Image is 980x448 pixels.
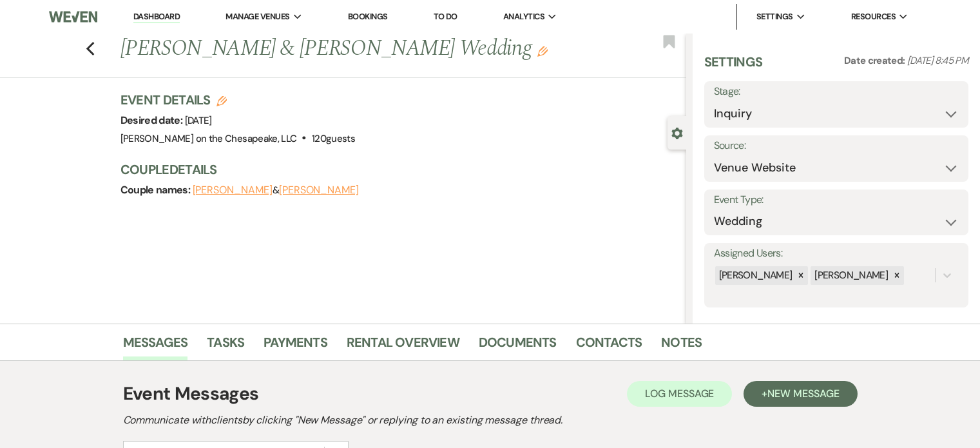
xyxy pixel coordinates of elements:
[671,126,683,139] button: Close lead details
[123,380,259,407] h1: Event Messages
[714,137,959,155] label: Source:
[704,53,763,81] h3: Settings
[811,266,890,285] div: [PERSON_NAME]
[767,387,839,400] span: New Message
[120,132,297,145] span: [PERSON_NAME] on the Chesapeake, LLC
[645,387,714,400] span: Log Message
[312,132,355,145] span: 120 guests
[503,10,544,23] span: Analytics
[185,114,212,127] span: [DATE]
[661,332,702,360] a: Notes
[756,10,793,23] span: Settings
[133,11,180,23] a: Dashboard
[120,183,193,197] span: Couple names:
[907,54,968,67] span: [DATE] 8:45 PM
[348,11,388,22] a: Bookings
[120,91,356,109] h3: Event Details
[537,45,548,57] button: Edit
[123,332,188,360] a: Messages
[576,332,642,360] a: Contacts
[193,185,273,195] button: [PERSON_NAME]
[193,184,359,197] span: &
[120,34,568,64] h1: [PERSON_NAME] & [PERSON_NAME] Wedding
[744,381,857,407] button: +New Message
[279,185,359,195] button: [PERSON_NAME]
[715,266,794,285] div: [PERSON_NAME]
[120,113,185,127] span: Desired date:
[49,3,97,30] img: Weven Logo
[627,381,732,407] button: Log Message
[434,11,457,22] a: To Do
[714,191,959,209] label: Event Type:
[844,54,907,67] span: Date created:
[264,332,327,360] a: Payments
[714,83,959,101] label: Stage:
[479,332,557,360] a: Documents
[347,332,459,360] a: Rental Overview
[123,413,858,428] h2: Communicate with clients by clicking "New Message" or replying to an existing message thread.
[120,161,673,179] h3: Couple Details
[207,332,244,360] a: Tasks
[714,244,959,263] label: Assigned Users:
[851,10,896,23] span: Resources
[226,10,289,23] span: Manage Venues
